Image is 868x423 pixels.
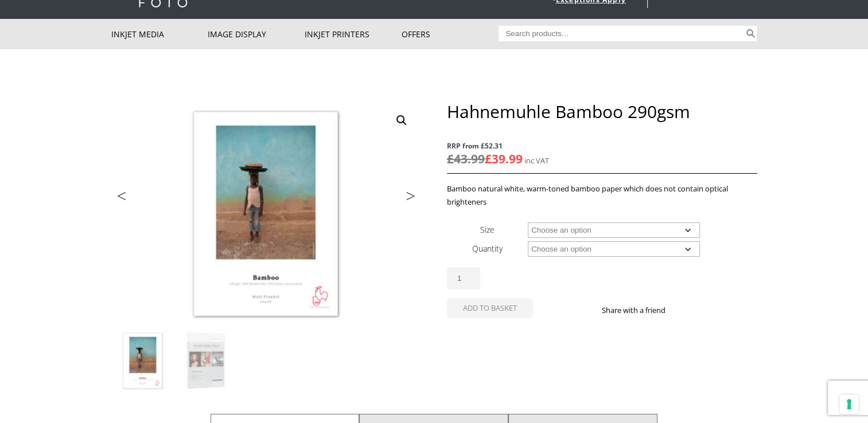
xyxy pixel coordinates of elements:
[679,305,688,315] img: facebook sharing button
[707,305,716,315] img: email sharing button
[447,151,485,167] bdi: 43.99
[602,304,679,317] p: Share with a friend
[480,224,495,235] label: Size
[485,151,523,167] bdi: 39.99
[175,330,237,392] img: Hahnemuhle Bamboo 290gsm - Image 2
[485,151,492,167] span: £
[305,19,402,49] a: Inkjet Printers
[839,394,859,414] button: Your consent preferences for tracking technologies
[472,243,503,254] label: Quantity
[447,182,757,209] p: Bamboo natural white, warm-toned bamboo paper which does not contain optical brighteners
[402,19,499,49] a: Offers
[208,19,305,49] a: Image Display
[391,110,412,131] a: View full-screen image gallery
[693,305,702,315] img: twitter sharing button
[499,26,744,41] input: Search products…
[447,151,454,167] span: £
[112,330,174,392] img: Hahnemuhle Bamboo 290gsm
[447,101,757,122] h1: Hahnemuhle Bamboo 290gsm
[447,298,533,318] button: Add to basket
[744,26,757,41] button: Search
[447,267,480,289] input: Product quantity
[447,139,757,152] span: RRP from £52.31
[111,19,208,49] a: Inkjet Media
